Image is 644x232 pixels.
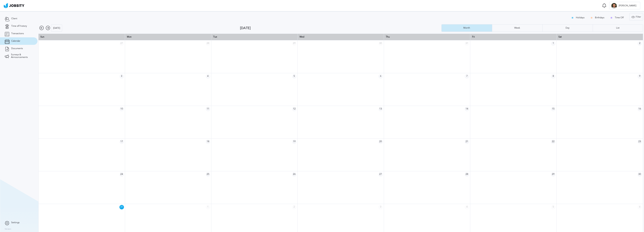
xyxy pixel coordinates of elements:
span: Client [11,17,17,20]
span: 6 [378,74,383,79]
span: Thu [386,35,390,38]
span: 28 [206,41,210,46]
span: 31 [119,205,124,209]
button: Month [441,24,492,32]
div: Filter [630,13,643,21]
span: 16 [637,107,642,111]
span: 3 [119,74,124,79]
span: 9 [637,74,642,79]
div: [DATE] [51,24,62,32]
button: Day [542,24,593,32]
span: Tue [213,35,217,38]
div: List [614,27,621,29]
span: 30 [637,172,642,177]
span: Fri [472,35,475,38]
span: 17 [119,140,124,144]
span: 22 [551,140,555,144]
button: Filter [629,13,643,21]
span: 8 [551,74,555,79]
span: 3 [378,205,383,209]
button: List [593,24,643,32]
span: 20 [378,140,383,144]
span: 11 [206,107,210,111]
span: 2 [292,205,297,209]
button: M[PERSON_NAME] [609,2,640,9]
span: 28 [465,172,469,177]
span: 13 [378,107,383,111]
span: 1 [551,41,555,46]
span: Calendar [11,40,20,42]
label: Version: [5,228,12,230]
span: 6 [637,205,642,209]
span: 21 [465,140,469,144]
div: M [611,3,617,9]
span: Mon [127,35,132,38]
span: 29 [292,41,297,46]
span: Time off history [11,25,27,27]
span: 7 [465,74,469,79]
span: 5 [551,205,555,209]
span: Transactions [11,32,24,35]
span: 12 [292,107,297,111]
span: 4 [465,205,469,209]
span: Sat [558,35,562,38]
button: [DATE] [51,24,62,32]
span: 29 [551,172,555,177]
div: Day [564,27,571,29]
span: 23 [637,140,642,144]
span: 26 [292,172,297,177]
span: 19 [292,140,297,144]
span: 31 [465,41,469,46]
span: 1 [206,205,210,209]
img: ab4bad089aa723f57921c736e9817d99.png [4,3,24,8]
span: 24 [119,172,124,177]
span: 25 [206,172,210,177]
span: Wed [300,35,304,38]
span: 2 [637,41,642,46]
div: [DATE] [240,26,442,30]
div: Month [461,27,472,29]
span: 18 [206,140,210,144]
span: 27 [119,41,124,46]
span: 15 [551,107,555,111]
span: Surveys & Announcements [11,53,33,59]
span: [PERSON_NAME] [617,4,638,7]
span: Sun [40,35,44,38]
span: 27 [378,172,383,177]
span: 5 [292,74,297,79]
span: Documents [11,47,23,50]
span: 14 [465,107,469,111]
div: Week [512,27,522,29]
span: 4 [206,74,210,79]
button: Week [492,24,542,32]
span: 30 [378,41,383,46]
span: 10 [119,107,124,111]
span: Settings [11,221,19,224]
